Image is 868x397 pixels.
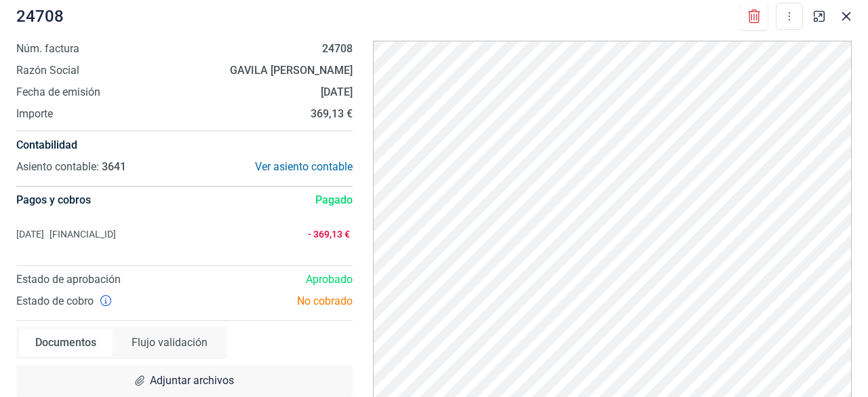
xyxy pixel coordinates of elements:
span: Adjuntar archivos [150,373,234,389]
span: Estado de cobro [16,293,94,309]
span: Fecha de emisión [16,84,100,100]
span: Estado de aprobación [16,273,121,286]
span: - 369,13 € [283,227,349,241]
strong: [DATE] [321,86,353,98]
span: [DATE] [16,227,44,241]
div: No cobrado [184,293,363,309]
h4: Contabilidad [16,137,353,153]
span: 3641 [102,160,126,173]
span: Núm. factura [16,41,79,57]
button: Close [835,5,857,27]
strong: GAVILA [PERSON_NAME] [230,64,353,77]
div: Ver asiento contable [184,159,353,175]
span: Importe [16,106,53,122]
span: Razón Social [16,62,79,79]
div: Adjuntar archivos [16,364,353,397]
h4: Pagos y cobros [16,187,91,214]
span: 24708 [16,5,64,27]
span: Asiento contable: [16,160,99,173]
span: Pagado [315,192,353,208]
div: Documentos [19,329,113,356]
strong: 24708 [322,42,353,55]
span: [FINANCIAL_ID] [50,227,116,241]
strong: 369,13 € [311,107,353,120]
div: Flujo validación [115,329,224,356]
div: Aprobado [184,271,363,288]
